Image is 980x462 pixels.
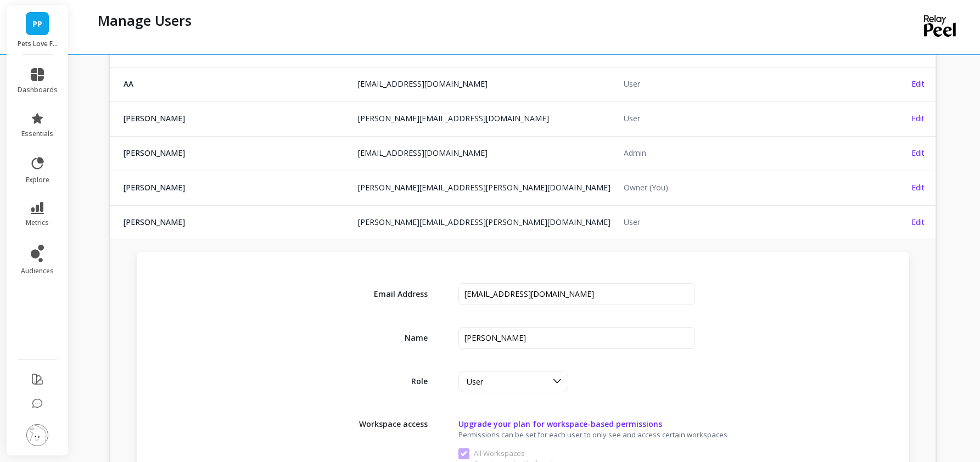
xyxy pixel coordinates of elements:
span: [PERSON_NAME] [124,217,345,228]
div: Close [189,18,209,37]
p: Pets Love Fresh - pets-love-fresh.myshopify.com [18,40,58,48]
span: dashboards [18,86,58,94]
a: [PERSON_NAME][EMAIL_ADDRESS][PERSON_NAME][DOMAIN_NAME] [358,217,611,227]
span: AA [124,78,345,89]
span: Edit [911,217,925,227]
input: Search our documentation [23,257,175,279]
p: Hi [PERSON_NAME] 👋Welcome to [PERSON_NAME]! [22,78,198,134]
h2: Confirmed: Peel Demo website request [23,302,197,314]
span: PP [32,18,42,30]
input: name@example.com [458,283,696,305]
span: Upgrade your plan for workspace-based permissions [458,419,696,430]
span: Role [351,376,428,387]
span: explore [26,176,49,184]
div: Ask a question [23,194,184,206]
span: [PERSON_NAME] [124,148,345,159]
a: [PERSON_NAME][EMAIL_ADDRESS][DOMAIN_NAME] [358,113,549,123]
span: Permissions can be set for each user to only see and access certain workspaces [458,430,743,440]
button: Messages [110,342,220,386]
img: logo [22,21,40,38]
td: User [617,67,855,100]
span: Workspace access [351,414,428,430]
td: User [617,205,855,239]
span: Name [351,333,428,343]
img: Profile image for Jordan [138,18,160,40]
b: [PERSON_NAME] [39,331,110,340]
a: [EMAIL_ADDRESS][DOMAIN_NAME] [358,148,488,158]
td: Owner (You) [617,171,855,204]
span: Messages [146,370,184,378]
td: User [617,102,855,135]
div: You are scheduled with on at [23,318,197,376]
img: Profile image for Kateryna [159,18,181,40]
span: Edit [911,78,925,89]
span: [PERSON_NAME] [124,113,345,124]
span: audiences [21,267,54,275]
img: profile picture [26,424,48,446]
a: [EMAIL_ADDRESS][DOMAIN_NAME] [358,78,488,89]
b: [DATE] [120,331,149,340]
div: AI Agent and team can help [23,206,184,217]
td: Admin [617,136,855,170]
span: Home [42,370,67,378]
div: Ask a questionAI Agent and team can help [11,185,209,227]
a: [PERSON_NAME][EMAIL_ADDRESS][PERSON_NAME][DOMAIN_NAME] [358,182,611,193]
span: User [467,376,483,387]
span: Edit [911,113,925,123]
span: essentials [21,129,53,138]
span: Edit [911,182,925,193]
span: All Workspaces [458,448,576,459]
input: First Last [458,327,696,349]
p: Manage Users [98,11,192,30]
span: metrics [26,218,49,227]
button: Submit [175,257,197,279]
span: Edit [911,148,925,158]
span: Email Address [351,289,428,300]
h2: What are you looking for? [23,241,197,253]
span: [PERSON_NAME] [124,182,345,193]
p: How can we help you? [22,134,198,171]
